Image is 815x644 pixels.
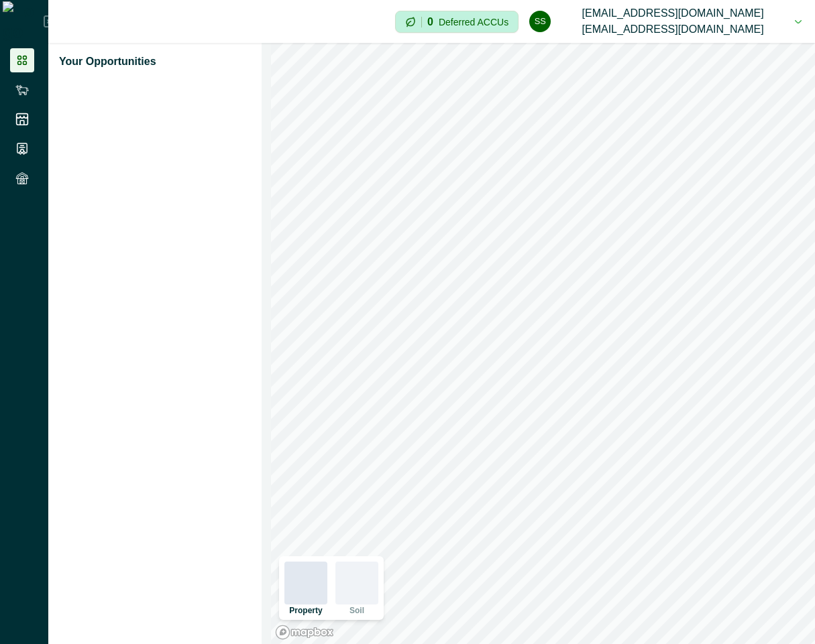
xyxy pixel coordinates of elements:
p: Your Opportunities [59,54,156,70]
p: Property [289,606,322,615]
a: Mapbox logo [275,625,334,640]
img: Logo [3,1,44,42]
p: Deferred ACCUs [439,17,508,27]
p: 0 [427,17,433,27]
p: Soil [349,606,364,615]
